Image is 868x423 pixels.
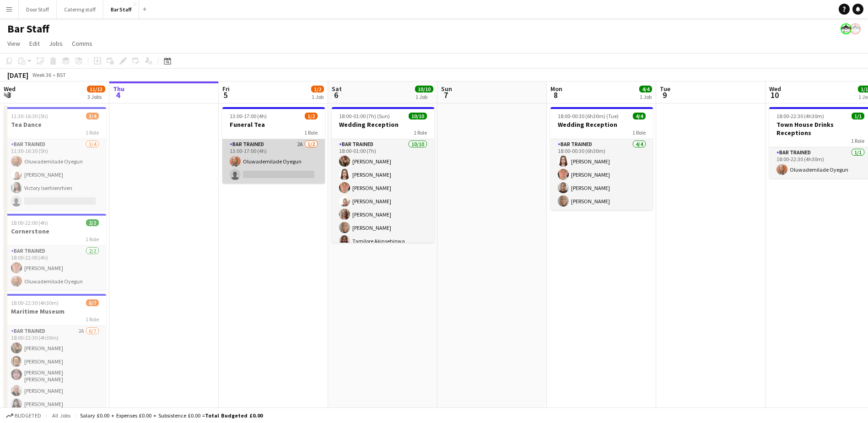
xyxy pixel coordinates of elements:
span: 5 [221,90,230,100]
span: Thu [113,85,124,93]
span: Mon [550,85,562,93]
span: 4/4 [639,86,652,92]
span: 8 [549,90,562,100]
span: 1/1 [852,113,864,119]
span: 18:00-22:30 (4h30m) [776,113,824,119]
span: 18:00-22:30 (4h30m) [11,299,59,306]
button: Budgeted [5,411,43,421]
div: 1 Job [415,93,433,100]
span: 1 Role [86,129,99,136]
span: View [7,39,20,48]
span: 6/7 [86,299,99,306]
a: Edit [26,38,43,49]
span: Wed [4,85,16,93]
span: 1 Role [851,137,864,144]
span: 18:00-01:00 (7h) (Sun) [339,113,390,119]
span: 13:00-17:00 (4h) [230,113,267,119]
span: 9 [658,90,670,100]
h3: Tea Dance [4,120,106,129]
app-job-card: 18:00-00:30 (6h30m) (Tue)4/4Wedding Reception1 RoleBar trained4/418:00-00:30 (6h30m)[PERSON_NAME]... [550,107,653,210]
span: 3/4 [86,113,99,119]
app-job-card: 18:00-22:00 (4h)2/2Cornerstone1 RoleBar trained2/218:00-22:00 (4h)[PERSON_NAME]Oluwademilade Oyegun [4,214,106,290]
span: 7 [440,90,452,100]
button: Bar Staff [103,0,139,18]
span: 4/4 [633,113,646,119]
span: 1 Role [414,129,427,136]
span: 18:00-00:30 (6h30m) (Tue) [558,113,619,119]
a: Comms [68,38,96,49]
span: 1 Role [632,129,646,136]
span: Sun [441,85,452,93]
button: Door Staff [19,0,57,18]
app-job-card: 18:00-01:00 (7h) (Sun)10/10Wedding Reception1 RoleBar trained10/1018:00-01:00 (7h)[PERSON_NAME][P... [332,107,434,243]
span: Total Budgeted £0.00 [205,412,263,419]
span: Edit [29,39,40,48]
div: 1 Job [312,93,323,100]
span: 1 Role [304,129,318,136]
span: 4 [112,90,124,100]
span: 11:30-16:30 (5h) [11,113,48,119]
div: 1 Job [640,93,652,100]
div: 3 Jobs [87,93,105,100]
span: 1/2 [311,86,324,92]
h3: Wedding Reception [332,120,434,129]
a: View [4,38,24,49]
span: Comms [72,39,92,48]
span: 1 Role [86,316,99,323]
span: 1 Role [86,236,99,243]
span: 2/2 [86,219,99,226]
div: Salary £0.00 + Expenses £0.00 + Subsistence £0.00 = [80,412,263,419]
span: 11/13 [87,86,105,92]
app-user-avatar: Beach Ballroom [850,23,861,34]
span: 10/10 [415,86,433,92]
span: Budgeted [15,412,41,419]
span: 18:00-22:00 (4h) [11,219,48,226]
span: 10 [768,90,781,100]
h3: Funeral Tea [222,120,325,129]
app-card-role: Bar trained3/411:30-16:30 (5h)Oluwademilade Oyegun[PERSON_NAME]Victory Iserhienrhien [4,139,106,210]
span: 10/10 [409,113,427,119]
div: BST [57,71,66,78]
a: Jobs [45,38,66,49]
app-card-role: Bar trained4/418:00-00:30 (6h30m)[PERSON_NAME][PERSON_NAME][PERSON_NAME][PERSON_NAME] [550,139,653,210]
app-card-role: Bar trained10/1018:00-01:00 (7h)[PERSON_NAME][PERSON_NAME][PERSON_NAME][PERSON_NAME][PERSON_NAME]... [332,139,434,290]
h3: Wedding Reception [550,120,653,129]
span: Week 36 [30,71,53,78]
span: 1/2 [305,113,318,119]
span: Fri [222,85,230,93]
h3: Maritime Museum [4,307,106,315]
app-card-role: Bar trained2/218:00-22:00 (4h)[PERSON_NAME]Oluwademilade Oyegun [4,246,106,290]
span: Tue [660,85,670,93]
span: 3 [2,90,16,100]
span: Wed [769,85,781,93]
app-card-role: Bar trained2A1/213:00-17:00 (4h)Oluwademilade Oyegun [222,139,325,184]
h1: Bar Staff [7,22,49,36]
span: All jobs [50,412,72,419]
app-job-card: 11:30-16:30 (5h)3/4Tea Dance1 RoleBar trained3/411:30-16:30 (5h)Oluwademilade Oyegun[PERSON_NAME]... [4,107,106,210]
h3: Cornerstone [4,227,106,235]
span: Sat [332,85,342,93]
span: 6 [330,90,342,100]
span: Jobs [49,39,63,48]
button: Catering staff [57,0,103,18]
app-job-card: 13:00-17:00 (4h)1/2Funeral Tea1 RoleBar trained2A1/213:00-17:00 (4h)Oluwademilade Oyegun [222,107,325,184]
div: [DATE] [7,70,28,80]
app-user-avatar: Beach Ballroom [841,23,852,34]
